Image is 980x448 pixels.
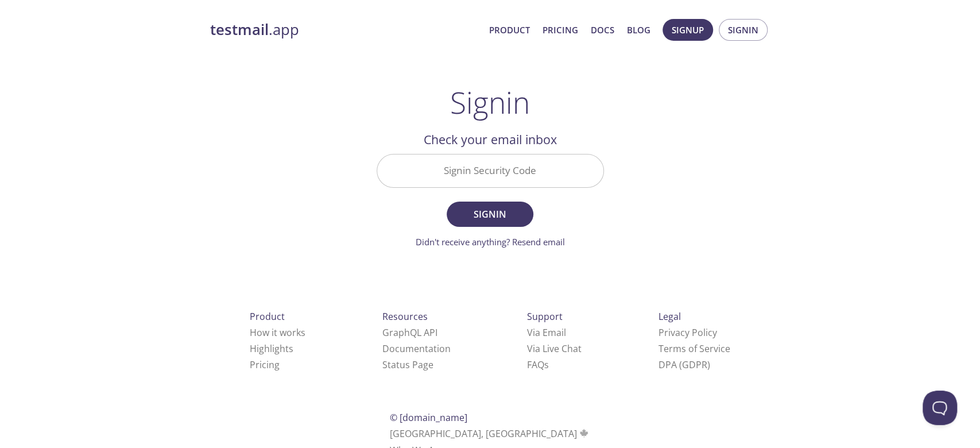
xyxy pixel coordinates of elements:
a: Pricing [543,22,578,37]
a: GraphQL API [382,326,437,339]
a: Status Page [382,358,433,371]
span: Support [527,310,563,323]
a: Via Email [527,326,566,339]
span: Product [250,310,285,323]
a: testmail.app [210,20,480,40]
a: Privacy Policy [659,326,717,339]
a: Documentation [382,342,451,355]
a: Blog [627,22,650,37]
a: Docs [591,22,614,37]
span: s [544,358,549,371]
a: FAQ [527,358,549,371]
span: Signin [459,206,520,222]
iframe: Help Scout Beacon - Open [923,391,957,425]
a: Highlights [250,342,293,355]
button: Signup [663,19,713,41]
a: Terms of Service [659,342,730,355]
span: © [DOMAIN_NAME] [390,411,467,424]
span: Signup [672,22,704,37]
a: Product [489,22,530,37]
button: Signin [447,202,533,227]
a: How it works [250,326,305,339]
span: Legal [659,310,681,323]
strong: testmail [210,20,269,40]
span: Signin [728,22,758,37]
a: Didn't receive anything? Resend email [416,236,565,248]
h2: Check your email inbox [377,130,604,149]
a: Pricing [250,358,280,371]
span: Resources [382,310,428,323]
a: Via Live Chat [527,342,582,355]
button: Signin [719,19,768,41]
h1: Signin [450,85,530,119]
span: [GEOGRAPHIC_DATA], [GEOGRAPHIC_DATA] [390,427,590,440]
a: DPA (GDPR) [659,358,710,371]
